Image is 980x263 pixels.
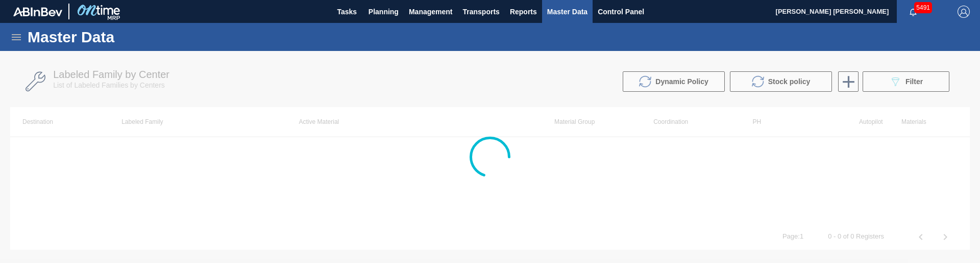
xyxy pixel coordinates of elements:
img: TNhmsLtSVTkK8tSr43FrP2fwEKptu5GPRR3wAAAABJRU5ErkJggg== [13,7,62,16]
span: Planning [369,6,399,18]
span: Reports [510,6,537,18]
span: Tasks [336,6,358,18]
img: Logout [958,6,970,18]
span: 5491 [914,2,932,13]
button: Notifications [897,5,929,19]
h1: Master Data [28,31,209,43]
span: Transports [463,6,500,18]
span: Control Panel [598,6,644,18]
span: Management [409,6,453,18]
span: Master Data [547,6,587,18]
